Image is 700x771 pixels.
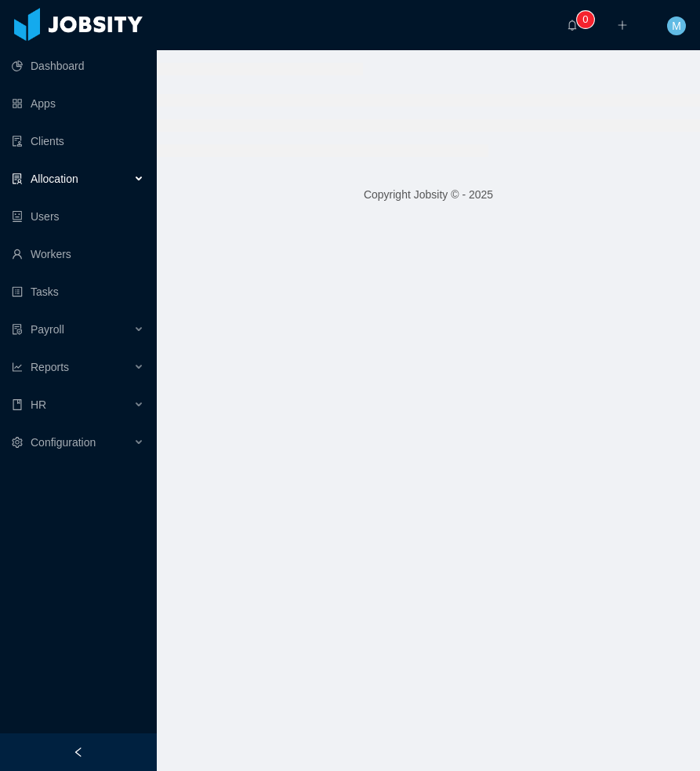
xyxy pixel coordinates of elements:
[12,50,144,82] a: icon: pie-chartDashboard
[12,437,23,448] i: icon: setting
[157,168,700,222] footer: Copyright Jobsity © - 2025
[12,362,23,373] i: icon: line-chart
[672,16,681,35] span: M
[31,323,64,336] span: Payroll
[12,399,23,410] i: icon: book
[12,201,144,232] a: icon: robotUsers
[31,173,78,185] span: Allocation
[12,276,144,307] a: icon: profileTasks
[31,436,96,449] span: Configuration
[567,20,578,31] i: icon: bell
[12,173,23,184] i: icon: solution
[12,125,144,157] a: icon: auditClients
[12,238,144,270] a: icon: userWorkers
[617,20,628,31] i: icon: plus
[578,12,593,27] sup: 0
[31,398,46,411] span: HR
[31,361,69,373] span: Reports
[12,88,144,119] a: icon: appstoreApps
[12,324,23,335] i: icon: file-protect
